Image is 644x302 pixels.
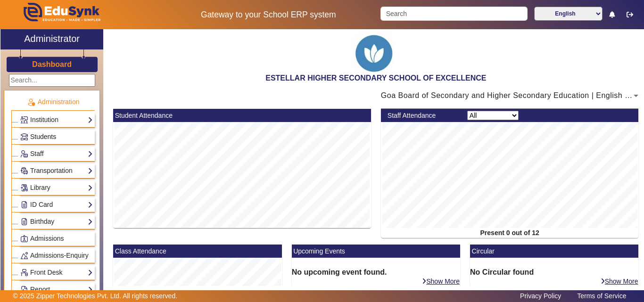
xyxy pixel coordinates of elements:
[11,97,95,107] p: Administration
[515,290,566,302] a: Privacy Policy
[32,59,72,69] a: Dashboard
[32,60,72,69] h3: Dashboard
[166,10,371,20] h5: Gateway to your School ERP system
[421,277,460,286] a: Show More
[24,33,80,44] h2: Administrator
[20,250,93,261] a: Admissions-Enquiry
[380,7,527,21] input: Search
[113,245,281,258] mat-card-header: Class Attendance
[600,277,639,286] a: Show More
[382,111,462,121] div: Staff Attendance
[0,29,103,49] a: Administrator
[292,245,460,258] mat-card-header: Upcoming Events
[21,133,28,140] img: Students.png
[30,252,89,259] span: Admissions-Enquiry
[20,233,93,244] a: Admissions
[352,32,399,73] img: afff17ed-f07d-48d0-85c8-3cb05a64c1b3
[113,109,371,122] mat-card-header: Student Attendance
[27,98,35,106] img: Administration.png
[381,228,639,238] div: Present 0 out of 12
[108,73,644,82] h2: ESTELLAR HIGHER SECONDARY SCHOOL OF EXCELLENCE
[21,235,28,242] img: Admissions.png
[20,131,93,142] a: Students
[572,290,631,302] a: Terms of Service
[9,74,95,87] input: Search...
[30,235,64,242] span: Admissions
[470,245,638,258] mat-card-header: Circular
[470,268,638,277] h6: No Circular found
[292,268,460,277] h6: No upcoming event found.
[21,252,28,259] img: Behavior-reports.png
[13,291,178,301] p: © 2025 Zipper Technologies Pvt. Ltd. All rights reserved.
[30,133,56,140] span: Students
